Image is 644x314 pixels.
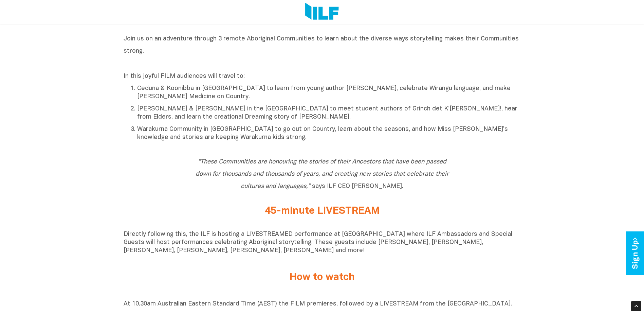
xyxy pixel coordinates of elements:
[137,125,521,142] p: Warakurna Community in [GEOGRAPHIC_DATA] to go out on Country, learn about the seasons, and how M...
[137,105,521,121] p: [PERSON_NAME] & [PERSON_NAME] in the [GEOGRAPHIC_DATA] to meet student authors of Grinch det K’[P...
[195,206,449,217] h2: 45-minute LIVESTREAM
[305,3,339,21] img: Logo
[124,36,519,54] span: Join us on an adventure through 3 remote Aboriginal Communities to learn about the diverse ways s...
[196,159,449,189] span: says ILF CEO [PERSON_NAME].
[196,159,449,189] i: “These Communities are honouring the stories of their Ancestors that have been passed down for th...
[631,301,641,311] div: Scroll Back to Top
[124,72,521,81] p: In this joyful FILM audiences will travel to:
[137,85,521,101] p: Ceduna & Koonibba in [GEOGRAPHIC_DATA] to learn from young author [PERSON_NAME], celebrate Wirang...
[124,230,521,255] p: Directly following this, the ILF is hosting a LIVESTREAMED performance at [GEOGRAPHIC_DATA] where...
[195,272,449,283] h2: How to watch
